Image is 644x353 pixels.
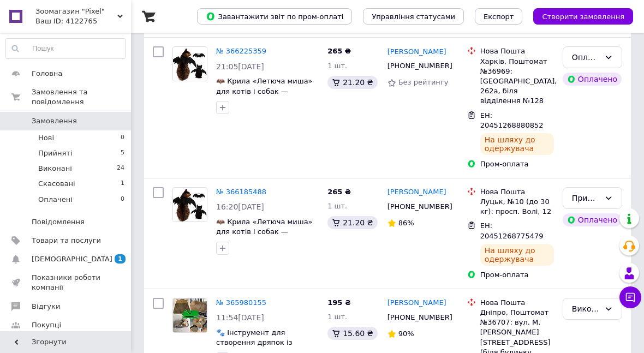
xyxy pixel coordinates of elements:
[38,179,75,189] span: Скасовані
[398,219,414,227] span: 86%
[121,195,124,205] span: 0
[117,164,124,173] span: 24
[480,111,544,130] span: ЕН: 20451268880852
[619,286,641,308] button: Чат з покупцем
[372,13,455,21] span: Управління статусами
[172,46,207,81] a: Фото товару
[475,8,523,25] button: Експорт
[121,148,124,158] span: 5
[32,254,112,264] span: [DEMOGRAPHIC_DATA]
[327,202,347,210] span: 1 шт.
[563,73,622,86] div: Оплачено
[121,179,124,189] span: 1
[522,12,633,20] a: Створити замовлення
[32,320,61,330] span: Покупці
[32,69,62,79] span: Головна
[38,195,73,205] span: Оплачені
[327,216,377,229] div: 21.20 ₴
[387,187,446,198] a: [PERSON_NAME]
[172,298,207,333] a: Фото товару
[216,202,264,211] span: 16:20[DATE]
[563,213,622,226] div: Оплачено
[216,62,264,71] span: 21:05[DATE]
[216,77,313,116] a: 🦇 Крила «Летюча миша» для котів і собак — святковий одяг на Хелловін
[327,298,351,307] span: 195 ₴
[484,13,514,21] span: Експорт
[542,13,624,21] span: Створити замовлення
[480,187,554,197] div: Нова Пошта
[385,310,450,325] div: [PHONE_NUMBER]
[480,57,554,106] div: Харків, Поштомат №36969: [GEOGRAPHIC_DATA], 262а, біля відділення №128
[327,62,347,70] span: 1 шт.
[480,159,554,169] div: Пром-оплата
[216,313,264,322] span: 11:54[DATE]
[480,298,554,308] div: Нова Пошта
[32,217,85,227] span: Повідомлення
[480,133,554,155] div: На шляху до одержувача
[173,298,207,332] img: Фото товару
[32,273,101,292] span: Показники роботи компанії
[38,164,72,173] span: Виконані
[572,192,600,204] div: Прийнято
[197,8,352,25] button: Завантажити звіт по пром-оплаті
[115,254,126,264] span: 1
[38,148,72,158] span: Прийняті
[32,236,101,246] span: Товари та послуги
[6,39,125,58] input: Пошук
[398,330,414,338] span: 90%
[327,188,351,196] span: 265 ₴
[173,47,207,81] img: Фото товару
[173,188,207,221] img: Фото товару
[216,298,266,307] a: № 365980155
[216,188,266,196] a: № 366185488
[387,298,446,308] a: [PERSON_NAME]
[216,218,313,256] a: 🦇 Крила «Летюча миша» для котів і собак — святковий одяг на Хелловін
[32,302,60,312] span: Відгуки
[480,244,554,266] div: На шляху до одержувача
[206,11,343,21] span: Завантажити звіт по пром-оплаті
[32,87,131,107] span: Замовлення та повідомлення
[172,187,207,222] a: Фото товару
[572,303,600,315] div: Виконано
[32,116,77,126] span: Замовлення
[385,59,450,73] div: [PHONE_NUMBER]
[327,313,347,321] span: 1 шт.
[35,7,117,16] span: Зоомагазин "Pixel"
[121,133,124,143] span: 0
[533,8,633,25] button: Створити замовлення
[38,133,54,143] span: Нові
[363,8,464,25] button: Управління статусами
[480,197,554,217] div: Луцьк, №10 (до 30 кг): просп. Волі, 12
[327,76,377,89] div: 21.20 ₴
[385,200,450,214] div: [PHONE_NUMBER]
[480,270,554,280] div: Пром-оплата
[327,327,377,340] div: 15.60 ₴
[480,222,544,240] span: ЕН: 20451268775479
[398,78,449,86] span: Без рейтингу
[35,16,131,26] div: Ваш ID: 4122765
